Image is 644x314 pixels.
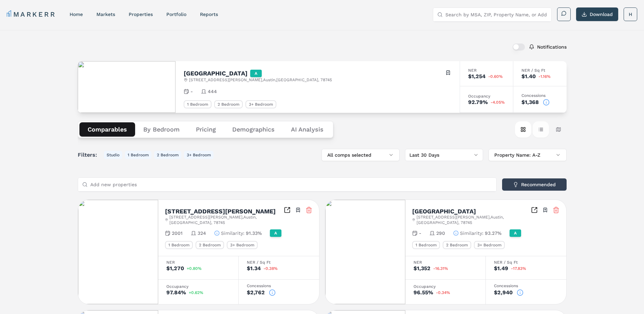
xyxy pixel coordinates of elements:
[154,151,181,159] button: 2 Bedroom
[485,230,501,237] span: 93.27%
[184,151,214,159] button: 3+ Bedroom
[436,291,450,295] span: -0.34%
[96,12,115,17] a: markets
[200,12,218,17] a: reports
[189,291,203,295] span: +0.62%
[104,151,122,159] button: Studio
[283,122,332,137] button: AI Analysis
[198,230,206,237] span: 324
[284,207,291,213] a: Inspect Comparables
[270,229,281,237] div: A
[184,100,211,108] div: 1 Bedroom
[468,68,505,72] div: NER
[521,100,539,105] div: $1,368
[419,230,421,237] span: -
[208,88,217,95] span: 444
[246,230,262,237] span: 91.33%
[196,241,224,249] div: 2 Bedroom
[417,214,531,225] span: [STREET_ADDRESS][PERSON_NAME] , Austin , [GEOGRAPHIC_DATA] , 78745
[184,70,247,76] h2: [GEOGRAPHIC_DATA]
[247,290,265,295] div: $2,762
[245,100,276,108] div: 3+ Bedroom
[214,100,243,108] div: 2 Bedroom
[494,266,508,271] div: $1.49
[70,12,83,17] a: home
[7,10,56,19] a: MARKERR
[494,260,558,264] div: NER / Sq Ft
[188,122,224,137] button: Pricing
[413,290,433,295] div: 96.55%
[468,94,505,98] div: Occupancy
[224,122,283,137] button: Demographics
[460,230,483,237] span: Similarity :
[221,230,244,237] span: Similarity :
[166,290,186,295] div: 97.84%
[474,241,505,249] div: 3+ Bedroom
[502,178,567,191] button: Recommended
[78,151,101,159] span: Filters:
[247,284,311,288] div: Concessions
[489,149,567,161] button: Property Name: A-Z
[413,266,430,271] div: $1,352
[491,100,505,104] span: -4.05%
[187,266,202,271] span: +0.80%
[412,241,440,249] div: 1 Bedroom
[166,260,230,264] div: NER
[453,230,501,237] button: Similarity:93.27%
[214,230,262,237] button: Similarity:91.33%
[189,77,332,83] span: [STREET_ADDRESS][PERSON_NAME] , Austin , [GEOGRAPHIC_DATA] , 78745
[624,7,637,21] button: H
[521,74,536,79] div: $1.40
[537,45,567,49] label: Notifications
[129,12,153,17] a: properties
[165,208,276,214] h2: [STREET_ADDRESS][PERSON_NAME]
[250,70,262,77] div: A
[125,151,151,159] button: 1 Bedroom
[521,93,558,98] div: Concessions
[468,100,488,105] div: 92.79%
[321,149,400,161] button: All comps selected
[90,178,492,191] input: Add new properties
[413,284,477,289] div: Occupancy
[169,214,283,225] span: [STREET_ADDRESS][PERSON_NAME] , Austin , [GEOGRAPHIC_DATA] , 78745
[413,260,477,264] div: NER
[135,122,188,137] button: By Bedroom
[510,229,521,237] div: A
[436,230,445,237] span: 290
[531,207,538,213] a: Inspect Comparables
[433,266,448,271] span: -16.31%
[445,8,547,21] input: Search by MSA, ZIP, Property Name, or Address
[166,266,184,271] div: $1,270
[412,208,476,214] h2: [GEOGRAPHIC_DATA]
[629,11,632,18] span: H
[511,266,526,271] span: -17.83%
[576,7,618,21] button: Download
[172,230,183,237] span: 2001
[468,74,485,79] div: $1,254
[190,88,193,95] span: -
[166,284,230,289] div: Occupancy
[538,74,551,78] span: -1.16%
[247,260,311,264] div: NER / Sq Ft
[227,241,258,249] div: 3+ Bedroom
[521,68,558,72] div: NER / Sq Ft
[165,241,193,249] div: 1 Bedroom
[494,290,513,295] div: $2,940
[247,266,261,271] div: $1.34
[494,284,558,288] div: Concessions
[79,122,135,137] button: Comparables
[166,12,186,17] a: Portfolio
[443,241,471,249] div: 2 Bedroom
[263,266,278,271] span: -0.38%
[488,74,503,78] span: -0.60%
